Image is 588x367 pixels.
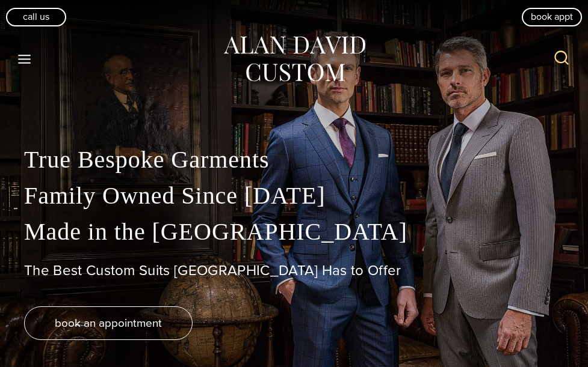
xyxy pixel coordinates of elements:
span: book an appointment [55,314,162,332]
button: Open menu [12,48,37,70]
a: book appt [522,8,582,26]
h1: The Best Custom Suits [GEOGRAPHIC_DATA] Has to Offer [24,262,564,279]
button: View Search Form [547,44,576,73]
a: Call Us [6,8,66,26]
p: True Bespoke Garments Family Owned Since [DATE] Made in the [GEOGRAPHIC_DATA] [24,142,564,250]
img: Alan David Custom [222,32,367,86]
a: book an appointment [24,306,193,340]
